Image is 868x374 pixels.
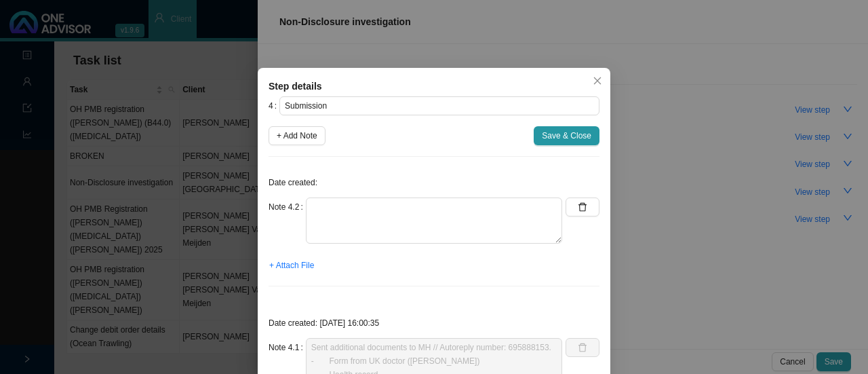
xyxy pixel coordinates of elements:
[534,126,599,145] button: Save & Close
[269,126,325,145] button: + Add Note
[269,338,306,357] label: Note 4.1
[269,259,314,272] span: + Attach File
[269,176,599,189] p: Date created:
[593,76,602,86] span: close
[269,96,279,115] label: 4
[269,79,599,94] div: Step details
[269,198,306,217] label: Note 4.2
[269,316,599,330] p: Date created: [DATE] 16:00:35
[277,129,317,143] span: + Add Note
[269,256,315,275] button: + Attach File
[588,71,607,90] button: Close
[578,202,587,212] span: delete
[542,129,591,143] span: Save & Close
